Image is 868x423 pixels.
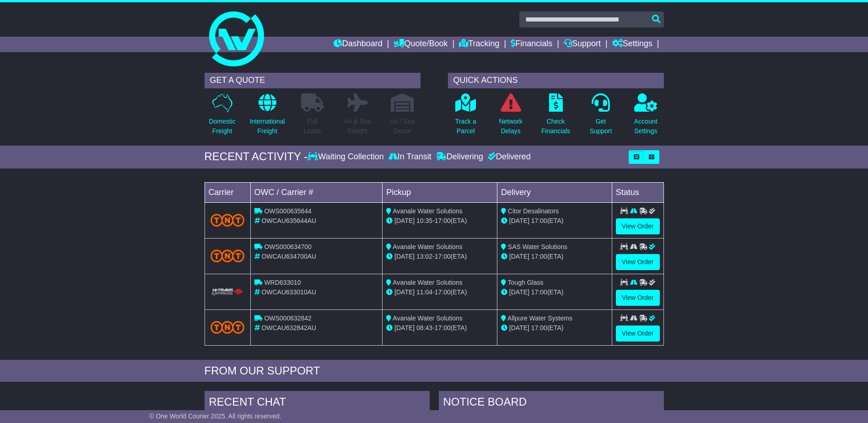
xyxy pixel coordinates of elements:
[612,37,652,52] a: Settings
[541,93,571,141] a: CheckFinancials
[249,93,286,141] a: InternationalFreight
[261,253,316,260] span: OWCAU634700AU
[208,93,236,141] a: DomesticFreight
[448,73,664,88] div: QUICK ACTIONS
[509,288,529,296] span: [DATE]
[498,93,523,141] a: NetworkDelays
[439,391,664,416] div: NOTICE BOARD
[383,182,497,202] td: Pickup
[307,152,386,162] div: Waiting Collection
[459,37,499,52] a: Tracking
[564,37,601,52] a: Support
[435,324,451,331] span: 17:00
[149,412,281,420] span: © One World Courier 2025. All rights reserved.
[507,315,572,322] span: Allpure Water Systems
[501,252,608,261] div: (ETA)
[386,323,493,333] div: - (ETA)
[416,324,432,331] span: 08:43
[508,243,567,250] span: SAS Water Solutions
[250,182,383,202] td: OWC / Carrier #
[499,117,522,136] p: Network Delays
[616,325,660,342] a: View Order
[205,364,664,378] div: FROM OUR SUPPORT
[435,253,451,260] span: 17:00
[497,182,612,202] td: Delivery
[301,117,324,136] p: Full Loads
[485,152,531,162] div: Delivered
[264,315,312,322] span: OWS000632842
[390,117,415,136] p: Air / Sea Depot
[393,279,463,286] span: Avanale Water Solutions
[531,324,547,331] span: 17:00
[344,117,371,136] p: Air & Sea Freight
[250,117,285,136] p: International Freight
[509,324,529,331] span: [DATE]
[589,117,612,136] p: Get Support
[616,254,660,270] a: View Order
[394,288,415,296] span: [DATE]
[394,37,447,52] a: Quote/Book
[264,243,312,250] span: OWS000634700
[501,287,608,297] div: (ETA)
[509,253,529,260] span: [DATE]
[394,217,415,224] span: [DATE]
[501,323,608,333] div: (ETA)
[386,152,434,162] div: In Transit
[589,93,612,141] a: GetSupport
[209,117,235,136] p: Domestic Freight
[205,391,430,416] div: RECENT CHAT
[393,315,463,322] span: Avanale Water Solutions
[531,253,547,260] span: 17:00
[508,279,544,286] span: Tough Glass
[416,288,432,296] span: 11:04
[261,324,316,331] span: OWCAU632842AU
[455,117,476,136] p: Track a Parcel
[612,182,663,202] td: Status
[261,288,316,296] span: OWCAU633010AU
[435,217,451,224] span: 17:00
[531,288,547,296] span: 17:00
[205,150,308,163] div: RECENT ACTIVITY -
[386,216,493,226] div: - (ETA)
[393,207,463,215] span: Avanale Water Solutions
[394,253,415,260] span: [DATE]
[455,93,477,141] a: Track aParcel
[509,217,529,224] span: [DATE]
[210,288,245,297] img: HiTrans.png
[634,117,658,136] p: Account Settings
[416,253,432,260] span: 13:02
[210,214,245,226] img: TNT_Domestic.png
[261,217,316,224] span: OWCAU635644AU
[508,207,559,215] span: Citor Desalinators
[264,279,301,286] span: WRD633010
[541,117,570,136] p: Check Financials
[416,217,432,224] span: 10:35
[210,321,245,333] img: TNT_Domestic.png
[616,218,660,234] a: View Order
[435,288,451,296] span: 17:00
[394,324,415,331] span: [DATE]
[205,182,250,202] td: Carrier
[386,287,493,297] div: - (ETA)
[501,216,608,226] div: (ETA)
[205,73,421,88] div: GET A QUOTE
[616,290,660,306] a: View Order
[210,249,245,262] img: TNT_Domestic.png
[434,152,485,162] div: Delivering
[386,252,493,261] div: - (ETA)
[334,37,383,52] a: Dashboard
[393,243,463,250] span: Avanale Water Solutions
[511,37,552,52] a: Financials
[634,93,658,141] a: AccountSettings
[264,207,312,215] span: OWS000635644
[531,217,547,224] span: 17:00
